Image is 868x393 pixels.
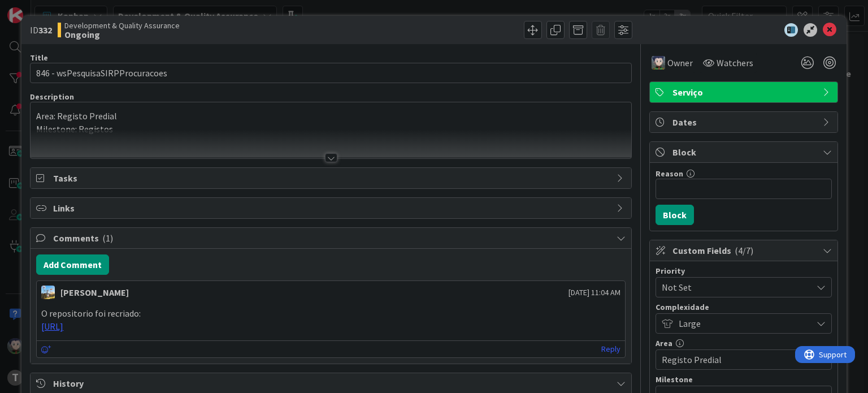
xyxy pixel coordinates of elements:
span: ( 1 ) [102,232,113,244]
span: Not Set [662,279,806,295]
span: [DATE] 11:04 AM [568,287,620,299]
label: Reason [656,169,683,179]
span: Serviço [672,85,817,99]
div: Milestone [656,375,832,383]
span: Tasks [53,171,610,185]
span: Links [53,201,610,215]
span: Watchers [717,56,753,70]
b: 332 [38,24,52,36]
img: DG [41,286,55,299]
span: ( 4/7 ) [735,245,753,256]
input: type card name here... [30,63,631,83]
span: Support [24,2,51,15]
span: Registo Predial [662,352,806,368]
a: [URL] [41,321,63,332]
button: Add Comment [36,254,109,275]
button: Block [656,205,694,225]
span: Development & Quality Assurance [64,21,180,30]
div: [PERSON_NAME] [60,286,129,299]
span: ID [30,23,52,37]
span: Comments [53,231,610,245]
span: Custom Fields [672,244,817,257]
span: Dates [672,115,817,129]
div: Complexidade [656,303,832,311]
b: Ongoing [64,30,180,39]
img: LS [652,56,665,70]
span: Block [672,145,817,159]
span: Large [679,316,806,331]
div: Area [656,339,832,347]
div: Priority [656,267,832,275]
span: Description [30,92,74,102]
p: O repositorio foi recriado: [41,307,620,320]
p: Area: Registo Predial [36,110,625,123]
p: Milestone: Registos [36,123,625,136]
span: Owner [667,56,693,70]
label: Title [30,53,48,63]
span: History [53,377,610,390]
a: Reply [601,342,620,356]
